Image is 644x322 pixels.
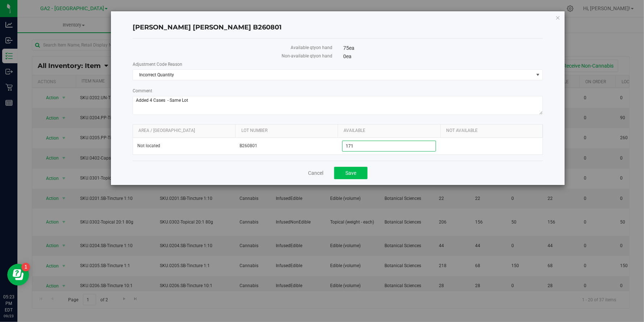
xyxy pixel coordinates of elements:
span: ea [349,45,354,51]
a: Cancel [308,169,323,177]
span: 75 [343,45,354,51]
a: Area / [GEOGRAPHIC_DATA] [138,128,233,134]
a: Lot Number [241,128,335,134]
iframe: Resource center unread badge [21,263,30,271]
label: Comment [133,88,543,94]
label: Adjustment Code Reason [133,61,543,68]
span: ea [346,53,352,59]
span: Incorrect Quantity [133,70,533,80]
span: 0 [343,53,352,59]
label: Available qty [133,44,332,51]
a: Available [344,128,437,134]
span: on hand [316,45,332,50]
iframe: Resource center [7,264,29,286]
button: Save [334,167,367,179]
a: Not Available [446,128,540,134]
label: Non-available qty [133,53,332,59]
span: select [533,70,543,80]
span: Not located [137,142,160,149]
span: B260801 [240,142,333,149]
span: Save [345,170,356,176]
h4: [PERSON_NAME] [PERSON_NAME] B260801 [133,23,543,32]
span: on hand [316,53,332,59]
